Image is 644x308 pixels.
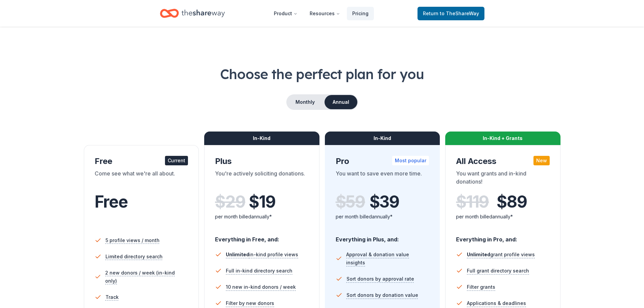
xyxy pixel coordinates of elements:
[467,267,529,275] span: Full grant directory search
[226,283,296,291] span: 10 new in-kind donors / week
[105,253,163,261] span: Limited directory search
[160,5,225,21] a: Home
[456,213,550,221] div: per month billed annually*
[336,230,429,244] div: Everything in Plus, and:
[467,252,535,257] span: grant profile views
[440,10,479,16] span: to TheShareWay
[467,283,495,291] span: Filter grants
[226,267,292,275] span: Full in-kind directory search
[268,7,303,20] button: Product
[456,230,550,244] div: Everything in Pro, and:
[445,132,560,145] div: In-Kind + Grants
[226,299,274,307] span: Filter by new donors
[215,156,309,167] div: Plus
[336,156,429,167] div: Pro
[497,192,527,211] span: $ 89
[456,169,550,188] div: You want grants and in-kind donations!
[347,7,374,20] a: Pricing
[287,95,323,109] button: Monthly
[165,156,188,165] div: Current
[215,213,309,221] div: per month billed annually*
[226,252,249,257] span: Unlimited
[249,192,275,211] span: $ 19
[215,169,309,188] div: You're actively soliciting donations.
[423,9,479,18] span: Return
[392,156,429,165] div: Most popular
[346,251,429,267] span: Approval & donation value insights
[325,132,440,145] div: In-Kind
[105,269,188,285] span: 2 new donors / week (in-kind only)
[95,192,128,212] span: Free
[27,65,617,84] h1: Choose the perfect plan for you
[95,169,188,188] div: Come see what we're all about.
[226,252,298,257] span: in-kind profile views
[369,192,399,211] span: $ 39
[456,156,550,167] div: All Access
[336,213,429,221] div: per month billed annually*
[467,299,526,307] span: Applications & deadlines
[418,7,484,20] a: Returnto TheShareWay
[347,291,418,299] span: Sort donors by donation value
[336,169,429,188] div: You want to save even more time.
[268,5,374,21] nav: Main
[347,275,414,283] span: Sort donors by approval rate
[467,252,490,257] span: Unlimited
[95,156,188,167] div: Free
[105,236,160,244] span: 5 profile views / month
[105,293,119,301] span: Track
[304,7,345,20] button: Resources
[325,95,357,109] button: Annual
[215,230,309,244] div: Everything in Free, and:
[204,132,319,145] div: In-Kind
[533,156,550,165] div: New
